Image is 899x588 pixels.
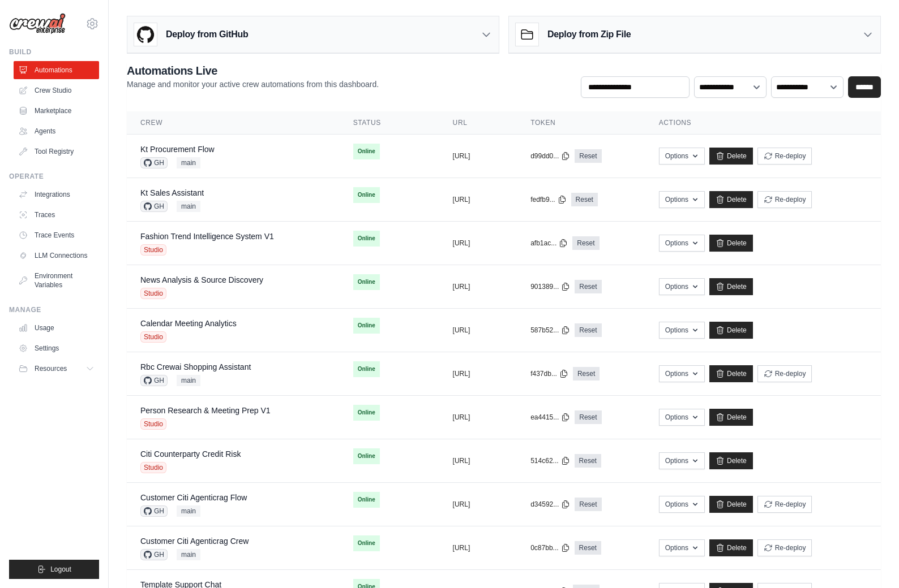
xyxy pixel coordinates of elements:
button: Options [659,148,705,165]
a: Delete [709,452,753,469]
span: GH [140,201,168,212]
span: Studio [140,418,166,430]
a: Usage [14,319,99,337]
a: Delete [709,365,753,382]
a: Environment Variables [14,267,99,294]
button: Options [659,322,705,339]
button: fedfb9... [530,195,566,204]
div: Manage [9,305,99,314]
span: main [177,157,200,168]
a: Kt Procurement Flow [140,145,215,154]
a: Delete [709,539,753,556]
th: Token [517,111,645,135]
button: d99dd0... [530,152,570,161]
a: Agents [14,122,99,140]
a: Delete [709,191,753,208]
button: Options [659,365,705,382]
button: Options [659,278,705,295]
button: Options [659,409,705,426]
button: 587b52... [530,326,570,335]
h2: Automations Live [127,63,379,79]
span: Resources [35,364,67,373]
th: Crew [127,111,340,135]
a: Rbc Crewai Shopping Assistant [140,362,251,371]
th: Status [340,111,439,135]
h3: Deploy from GitHub [166,28,248,41]
a: Kt Sales Assistant [140,188,204,197]
a: Automations [14,61,99,79]
a: Marketplace [14,102,99,120]
button: Resources [14,360,99,378]
span: Online [353,144,380,159]
span: Online [353,492,380,508]
span: GH [140,375,168,386]
button: Options [659,496,705,513]
button: d34592... [530,500,570,509]
a: Delete [709,148,753,165]
span: Online [353,187,380,203]
a: Reset [572,236,599,250]
a: Trace Events [14,226,99,244]
button: Re-deploy [757,496,812,513]
span: main [177,201,200,212]
button: 514c62... [530,456,570,465]
span: Online [353,318,380,334]
div: Operate [9,172,99,181]
a: Person Research & Meeting Prep V1 [140,406,271,415]
a: Tool Registry [14,142,99,161]
th: URL [439,111,517,135]
a: Settings [14,339,99,357]
a: Fashion Trend Intelligence System V1 [140,232,274,241]
span: Studio [140,331,166,343]
a: Integrations [14,185,99,204]
span: GH [140,157,168,168]
button: Options [659,539,705,556]
span: Online [353,405,380,421]
span: Studio [140,244,166,256]
a: Reset [575,323,601,337]
a: Customer Citi Agenticrag Crew [140,537,249,546]
a: Reset [575,280,601,293]
a: Crew Studio [14,81,99,100]
a: Reset [575,454,601,468]
span: Online [353,274,380,290]
button: f437db... [530,369,568,378]
div: Build [9,47,99,57]
a: LLM Connections [14,247,99,265]
button: Re-deploy [757,191,812,208]
a: Delete [709,235,753,252]
span: Online [353,448,380,464]
button: afb1ac... [530,239,568,248]
a: Delete [709,322,753,339]
th: Actions [645,111,881,135]
span: main [177,549,200,560]
a: Reset [571,193,598,206]
p: Manage and monitor your active crew automations from this dashboard. [127,79,379,90]
button: Re-deploy [757,365,812,382]
a: Reset [575,410,601,424]
button: Logout [9,560,99,579]
a: Traces [14,206,99,224]
h3: Deploy from Zip File [547,28,631,41]
a: Reset [575,498,601,511]
a: Delete [709,278,753,295]
button: ea4415... [530,413,570,422]
a: Citi Counterparty Credit Risk [140,449,241,459]
span: Logout [50,565,71,574]
button: 901389... [530,282,570,291]
a: Delete [709,409,753,426]
button: Re-deploy [757,539,812,556]
span: Online [353,361,380,377]
button: Options [659,235,705,252]
span: main [177,505,200,517]
a: Calendar Meeting Analytics [140,319,237,328]
span: main [177,375,200,386]
span: Studio [140,288,166,299]
span: Studio [140,462,166,473]
button: 0c87bb... [530,543,570,552]
a: Reset [575,541,601,555]
a: News Analysis & Source Discovery [140,275,263,284]
a: Reset [573,367,600,381]
button: Options [659,452,705,469]
span: Online [353,535,380,551]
